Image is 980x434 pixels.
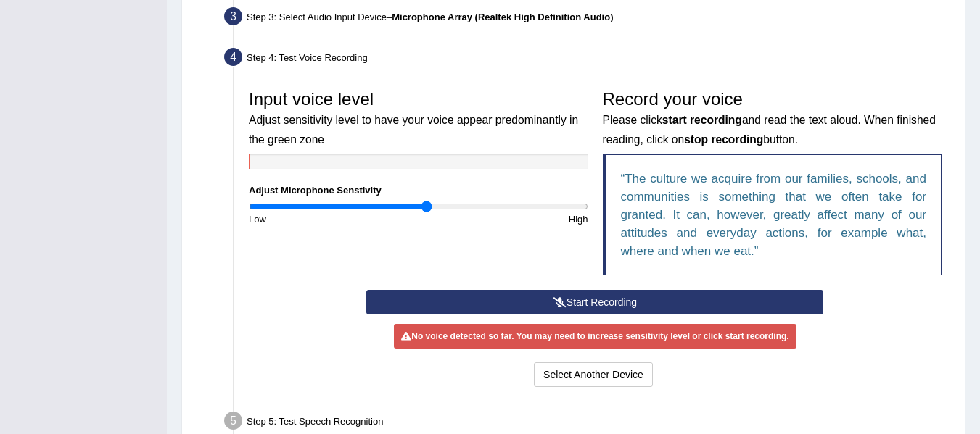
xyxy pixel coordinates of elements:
button: Start Recording [366,290,823,314]
div: Step 4: Test Voice Recording [218,43,958,75]
small: Adjust sensitivity level to have your voice appear predominantly in the green zone [249,114,578,145]
q: The culture we acquire from our families, schools, and communities is something that we often tak... [621,172,927,258]
div: High [419,212,596,226]
div: Step 3: Select Audio Input Device [218,3,958,35]
label: Adjust Microphone Senstivity [249,183,382,197]
b: stop recording [684,133,763,146]
small: Please click and read the text aloud. When finished reading, click on button. [603,114,936,145]
span: – [387,12,614,22]
h3: Input voice level [249,90,588,147]
b: Microphone Array (Realtek High Definition Audio) [392,12,613,22]
div: No voice detected so far. You may need to increase sensitivity level or click start recording. [394,324,796,349]
button: Select Another Device [534,362,653,387]
h3: Record your voice [603,90,942,147]
b: start recording [662,114,742,126]
div: Low [242,212,419,226]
